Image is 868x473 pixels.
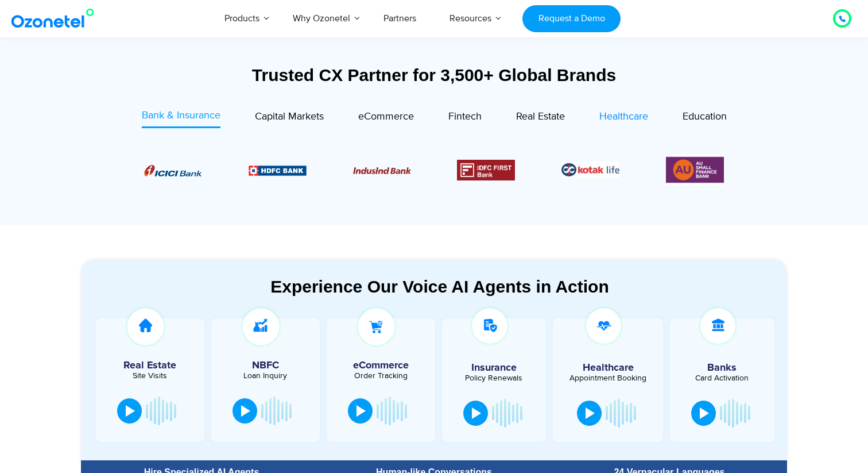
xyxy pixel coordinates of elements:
[448,374,541,382] div: Policy Renewals
[516,108,565,128] a: Real Estate
[217,360,314,371] h5: NBFC
[516,110,565,123] span: Real Estate
[448,108,482,128] a: Fintech
[561,363,654,373] h5: Healthcare
[358,110,414,123] span: eCommerce
[676,363,769,373] h5: Banks
[561,374,654,382] div: Appointment Booking
[255,108,324,128] a: Capital Markets
[144,155,724,185] div: Image Carousel
[102,372,199,380] div: Site Visits
[448,110,482,123] span: Fintech
[358,108,414,128] a: eCommerce
[142,109,220,122] span: Bank & Insurance
[92,276,787,297] div: Experience Our Voice AI Agents in Action
[255,110,324,123] span: Capital Markets
[332,372,429,380] div: Order Tracking
[522,5,621,32] a: Request a Demo
[599,108,648,128] a: Healthcare
[332,360,429,371] h5: eCommerce
[676,374,769,382] div: Card Activation
[683,110,727,123] span: Education
[683,108,727,128] a: Education
[81,65,787,85] div: Trusted CX Partner for 3,500+ Global Brands
[102,360,199,371] h5: Real Estate
[599,110,648,123] span: Healthcare
[217,372,314,380] div: Loan Inquiry
[142,108,220,128] a: Bank & Insurance
[448,363,541,373] h5: Insurance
